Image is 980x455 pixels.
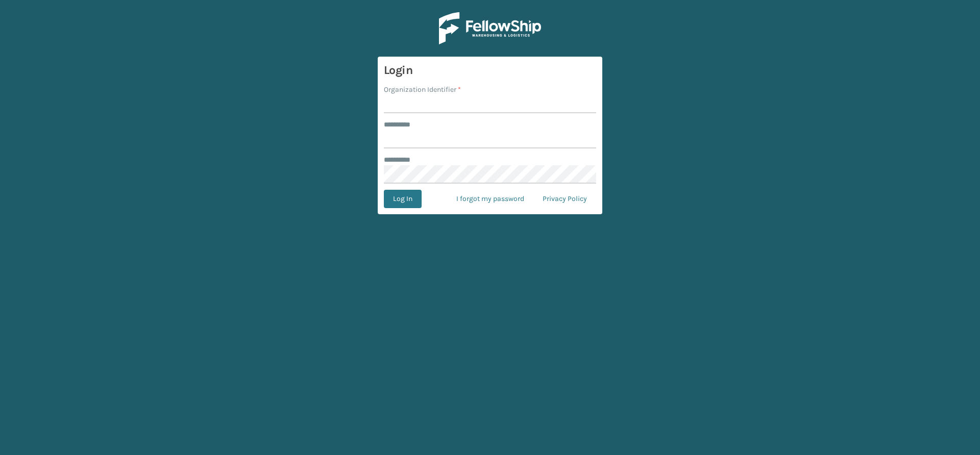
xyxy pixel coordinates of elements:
[533,190,596,208] a: Privacy Policy
[384,84,461,95] label: Organization Identifier
[384,190,422,208] button: Log In
[447,190,533,208] a: I forgot my password
[384,63,596,78] h3: Login
[439,12,541,44] img: Logo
